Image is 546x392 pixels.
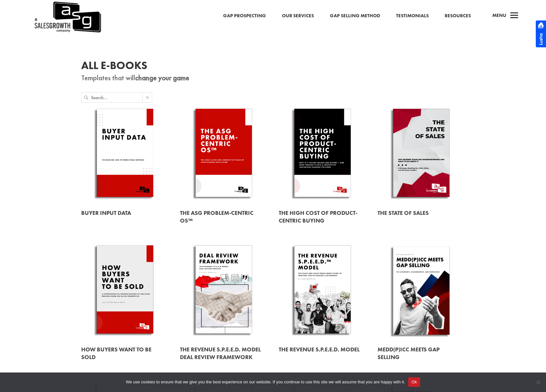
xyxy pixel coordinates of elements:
[135,73,189,82] strong: change your game
[81,60,465,74] h1: All E-Books
[126,379,405,385] span: We use cookies to ensure that we give you the best experience on our website. If you continue to ...
[535,379,541,385] span: No
[81,74,465,82] p: Templates that will
[91,93,142,102] input: Search...
[408,377,420,387] button: Ok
